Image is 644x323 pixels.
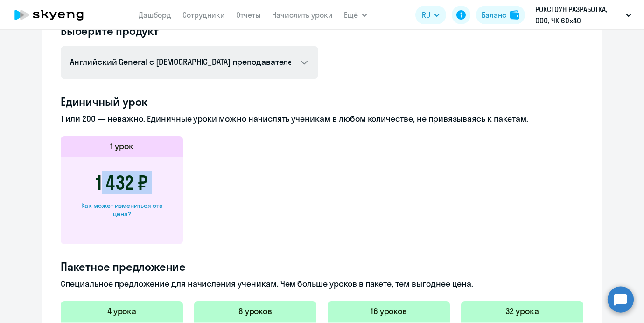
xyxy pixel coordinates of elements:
a: Дашборд [139,10,171,20]
span: RU [422,9,430,21]
h5: 32 урока [505,305,539,317]
p: РОКСТОУН РАЗРАБОТКА, ООО, ЧК 60х40 [535,4,622,26]
h4: Пакетное предложение [61,259,583,274]
span: Ещё [344,9,358,21]
p: 1 или 200 — неважно. Единичные уроки можно начислять ученикам в любом количестве, не привязываясь... [61,113,583,125]
h5: 16 уроков [371,305,407,317]
a: Сотрудники [182,10,225,20]
a: Начислить уроки [272,10,333,20]
button: Ещё [344,6,367,24]
h5: 1 урок [110,140,133,152]
h3: 1 432 ₽ [96,172,148,194]
div: Как может измениться эта цена? [76,201,168,218]
h5: 8 уроков [238,305,273,317]
div: Баланс [482,9,506,21]
a: Отчеты [236,10,261,20]
h5: 4 урока [107,305,137,317]
button: RU [415,6,446,24]
h4: Единичный урок [61,94,583,109]
button: Балансbalance [476,6,525,24]
img: balance [510,10,519,20]
h4: Выберите продукт [61,23,318,38]
p: Специальное предложение для начисления ученикам. Чем больше уроков в пакете, тем выгоднее цена. [61,278,583,290]
button: РОКСТОУН РАЗРАБОТКА, ООО, ЧК 60х40 [531,4,636,26]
